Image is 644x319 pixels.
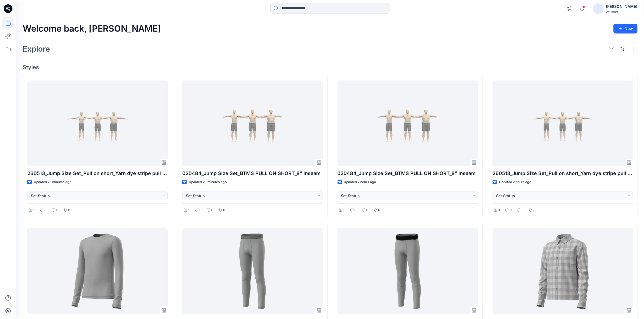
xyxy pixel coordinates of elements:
[355,207,357,213] p: 0
[27,80,168,166] a: 260513_Jump Size Set_Pull on short_Yarn dye stripe pull on short_ Inseam 8inch
[521,207,524,213] p: 0
[23,45,50,53] h2: Explore
[344,207,345,213] p: 1
[27,170,168,177] p: 260513_Jump Size Set_Pull on short_Yarn dye stripe pull on short_ Inseam 8inch
[23,24,161,34] h2: Welcome back, [PERSON_NAME]
[493,80,633,166] a: 260513_Jump Size Set_Pull on short_Yarn dye stripe pull on short_ Inseam 8inch
[366,207,369,213] p: 0
[68,207,70,213] p: 0
[378,207,381,213] p: 0
[510,207,512,213] p: 0
[593,3,604,14] img: avatar
[338,228,478,314] a: AWB33609978-COMPRESSION PANT
[613,24,638,33] button: New
[44,207,47,213] p: 0
[211,207,213,213] p: 0
[493,170,633,177] p: 260513_Jump Size Set_Pull on short_Yarn dye stripe pull on short_ Inseam 8inch
[223,207,225,213] p: 0
[56,207,58,213] p: 0
[34,179,71,185] p: Updated 25 minutes ago
[182,80,323,166] a: 020484_Jump Size Set_BTMS PULL ON SHORT_8” inseam
[533,207,536,213] p: 0
[189,179,227,185] p: Updated 29 minutes ago
[27,228,168,314] a: AA-SS26-453-B_LS COMPRESSION TOP
[199,207,202,213] p: 0
[338,80,478,166] a: 020484_Jump Size Set_BTMS PULL ON SHORT_8” inseam
[33,207,35,213] p: 1
[182,228,323,314] a: AA-S326-454-B_COMPRESSION PANT
[338,170,478,177] p: 020484_Jump Size Set_BTMS PULL ON SHORT_8” inseam
[499,179,531,185] p: Updated 2 hours ago
[182,170,323,177] p: 020484_Jump Size Set_BTMS PULL ON SHORT_8” inseam
[23,64,638,70] h4: Styles
[606,3,637,10] div: [PERSON_NAME]
[344,179,376,185] p: Updated 2 hours ago
[493,228,633,314] a: AA-FW26-013-B BOXY PLAID SHIRT
[606,10,637,14] div: Walmart
[188,207,190,213] p: 1
[498,207,500,213] p: 1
